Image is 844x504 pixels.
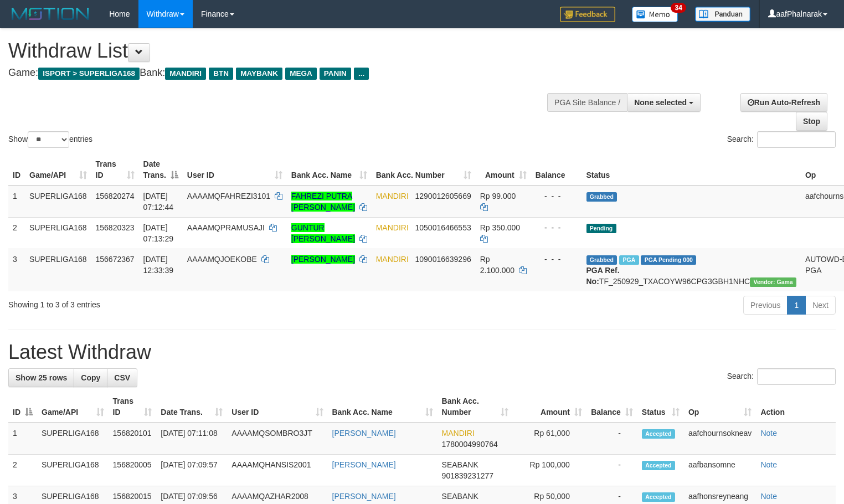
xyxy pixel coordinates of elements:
td: 156820101 [109,423,157,455]
td: [DATE] 07:09:57 [156,455,227,486]
span: SEABANK [442,460,478,469]
th: User ID: activate to sort column ascending [183,154,287,186]
div: - - - [536,222,578,233]
label: Search: [727,368,836,385]
span: None selected [634,98,687,107]
td: - [586,423,637,455]
span: Accepted [642,492,675,502]
a: Run Auto-Refresh [740,93,827,112]
td: 2 [8,455,37,486]
span: Marked by aafsengchandara [619,255,639,265]
td: SUPERLIGA168 [25,249,91,291]
span: Copy 1290012605669 to clipboard [415,192,471,200]
td: Rp 100,000 [513,455,586,486]
th: Trans ID: activate to sort column ascending [109,391,157,423]
h1: Withdraw List [8,40,552,62]
span: MANDIRI [165,68,206,80]
span: AAAAMQPRAMUSAJI [187,223,265,232]
span: BTN [209,68,233,80]
span: Rp 99.000 [480,192,516,200]
span: [DATE] 07:13:29 [143,223,174,243]
th: Date Trans.: activate to sort column ascending [156,391,227,423]
span: Accepted [642,461,675,470]
a: Previous [743,296,788,315]
td: aafchournsokneav [684,423,756,455]
span: Copy 1050016466553 to clipboard [415,223,471,232]
th: Bank Acc. Number: activate to sort column ascending [438,391,513,423]
b: PGA Ref. No: [586,266,620,286]
span: Grabbed [586,192,617,202]
td: - [586,455,637,486]
th: Amount: activate to sort column ascending [476,154,531,186]
a: [PERSON_NAME] [332,429,396,438]
span: Vendor URL: https://trx31.1velocity.biz [750,277,796,287]
a: Note [760,460,777,469]
th: Date Trans.: activate to sort column descending [139,154,183,186]
span: MANDIRI [376,192,409,200]
span: SEABANK [442,492,478,501]
a: Next [805,296,836,315]
a: [PERSON_NAME] [332,460,396,469]
a: CSV [107,368,137,387]
span: AAAAMQJOEKOBE [187,255,257,264]
span: Rp 2.100.000 [480,255,514,275]
th: Game/API: activate to sort column ascending [25,154,91,186]
span: Show 25 rows [16,373,67,382]
th: User ID: activate to sort column ascending [227,391,327,423]
td: SUPERLIGA168 [37,455,109,486]
span: MAYBANK [236,68,282,80]
td: [DATE] 07:11:08 [156,423,227,455]
a: Note [760,429,777,438]
span: 156672367 [96,255,135,264]
td: 1 [8,423,37,455]
span: [DATE] 12:33:39 [143,255,174,275]
span: CSV [114,373,130,382]
img: Feedback.jpg [560,7,615,22]
td: 1 [8,186,25,218]
span: MANDIRI [376,255,409,264]
td: SUPERLIGA168 [25,217,91,249]
td: AAAAMQSOMBRO3JT [227,423,327,455]
th: Trans ID: activate to sort column ascending [91,154,139,186]
span: ... [354,68,369,80]
span: ISPORT > SUPERLIGA168 [38,68,140,80]
input: Search: [757,368,836,385]
th: ID: activate to sort column descending [8,391,37,423]
th: Action [756,391,836,423]
th: ID [8,154,25,186]
div: PGA Site Balance / [547,93,627,112]
th: Bank Acc. Number: activate to sort column ascending [372,154,476,186]
a: GUNTUR [PERSON_NAME] [291,223,355,243]
a: Note [760,492,777,501]
span: Pending [586,224,616,233]
td: aafbansomne [684,455,756,486]
th: Op: activate to sort column ascending [684,391,756,423]
span: AAAAMQFAHREZI3101 [187,192,270,200]
td: 156820005 [109,455,157,486]
th: Balance [531,154,582,186]
span: MEGA [285,68,317,80]
a: Stop [796,112,827,131]
th: Amount: activate to sort column ascending [513,391,586,423]
button: None selected [627,93,701,112]
h1: Latest Withdraw [8,341,836,363]
a: Show 25 rows [8,368,74,387]
a: FAHREZI PUTRA [PERSON_NAME] [291,192,355,212]
span: Copy 1090016639296 to clipboard [415,255,471,264]
th: Game/API: activate to sort column ascending [37,391,109,423]
span: [DATE] 07:12:44 [143,192,174,212]
td: 2 [8,217,25,249]
span: Copy 1780004990764 to clipboard [442,440,498,449]
span: Accepted [642,429,675,439]
a: Copy [74,368,107,387]
span: MANDIRI [442,429,475,438]
div: Showing 1 to 3 of 3 entries [8,295,343,310]
span: Rp 350.000 [480,223,520,232]
th: Bank Acc. Name: activate to sort column ascending [328,391,438,423]
td: SUPERLIGA168 [37,423,109,455]
select: Showentries [28,131,69,148]
span: PANIN [320,68,351,80]
span: 156820274 [96,192,135,200]
img: MOTION_logo.png [8,6,92,22]
th: Status: activate to sort column ascending [637,391,684,423]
